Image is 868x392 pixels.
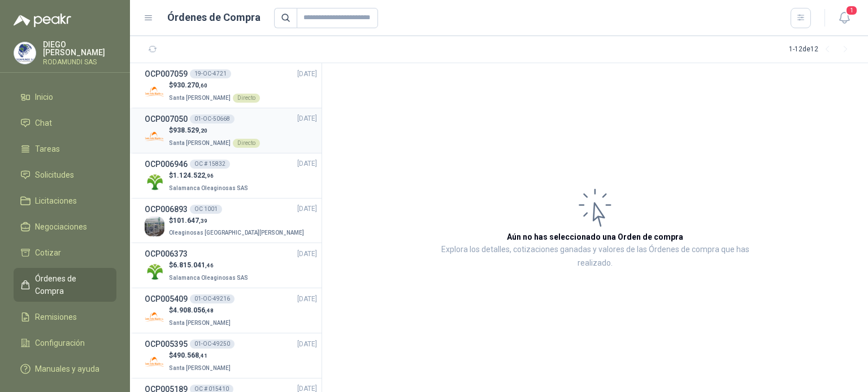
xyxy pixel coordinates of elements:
span: [DATE] [297,113,317,124]
span: 490.568 [173,351,207,359]
p: Explora los detalles, cotizaciones ganadas y valores de las Órdenes de compra que has realizado. [435,243,755,270]
span: 1 [845,5,858,16]
img: Company Logo [145,352,164,372]
span: Licitaciones [35,195,77,207]
h3: OCP005409 [145,293,188,305]
a: Cotizar [14,242,116,263]
span: Inicio [35,91,53,103]
h3: OCP007050 [145,113,188,125]
a: Negociaciones [14,216,116,237]
p: RODAMUNDI SAS [43,59,116,65]
span: Chat [35,117,52,129]
span: ,20 [199,127,207,134]
div: OC # 15832 [190,160,230,169]
span: [DATE] [297,69,317,80]
span: ,96 [205,173,214,179]
p: $ [169,170,250,181]
div: OC 1001 [190,205,222,214]
a: Inicio [14,86,116,108]
p: $ [169,260,250,271]
h3: OCP006893 [145,203,188,215]
span: [DATE] [297,294,317,305]
a: Solicitudes [14,164,116,186]
a: OCP006946OC # 15832[DATE] Company Logo$1.124.522,96Salamanca Oleaginosas SAS [145,158,317,193]
a: Manuales y ayuda [14,358,116,380]
div: Directo [233,94,260,103]
p: DIEGO [PERSON_NAME] [43,41,116,56]
span: Salamanca Oleaginosas SAS [169,275,248,281]
p: $ [169,350,233,361]
h3: OCP006946 [145,158,188,170]
h3: OCP005395 [145,338,188,350]
p: $ [169,80,260,91]
img: Company Logo [14,42,36,64]
a: Configuración [14,332,116,354]
h1: Órdenes de Compra [167,10,261,25]
a: OCP00705001-OC-50668[DATE] Company Logo$938.529,20Santa [PERSON_NAME]Directo [145,113,317,148]
div: 01-OC-49216 [190,294,235,303]
span: Negociaciones [35,221,87,233]
span: [DATE] [297,339,317,350]
a: OCP006373[DATE] Company Logo$6.815.041,46Salamanca Oleaginosas SAS [145,248,317,283]
span: 101.647 [173,217,207,224]
div: 1 - 12 de 12 [789,41,854,59]
a: Tareas [14,138,116,160]
a: Chat [14,112,116,134]
img: Company Logo [145,127,164,147]
img: Company Logo [145,82,164,102]
span: 930.270 [173,81,207,89]
span: [DATE] [297,249,317,259]
span: Cotizar [35,246,61,259]
a: Licitaciones [14,190,116,212]
img: Company Logo [145,262,164,281]
span: [DATE] [297,204,317,214]
div: Directo [233,139,260,148]
div: 19-OC-4721 [190,69,231,78]
span: ,46 [205,262,214,268]
a: OCP00539501-OC-49250[DATE] Company Logo$490.568,41Santa [PERSON_NAME] [145,338,317,373]
span: ,41 [199,353,207,359]
h3: OCP007059 [145,68,188,80]
span: Santa [PERSON_NAME] [169,365,231,371]
a: Remisiones [14,306,116,328]
div: 01-OC-49250 [190,340,235,349]
img: Company Logo [145,217,164,236]
span: 4.908.056 [173,306,214,314]
span: Santa [PERSON_NAME] [169,320,231,326]
span: Tareas [35,143,60,155]
a: OCP00540901-OC-49216[DATE] Company Logo$4.908.056,48Santa [PERSON_NAME] [145,293,317,328]
button: 1 [834,8,854,28]
span: Configuración [35,337,85,349]
h3: Aún no has seleccionado una Orden de compra [507,231,683,243]
h3: OCP006373 [145,248,188,260]
span: 6.815.041 [173,261,214,269]
img: Company Logo [145,172,164,192]
img: Company Logo [145,307,164,327]
p: $ [169,305,233,316]
span: 1.124.522 [173,171,214,179]
span: 938.529 [173,126,207,134]
a: OCP006893OC 1001[DATE] Company Logo$101.647,39Oleaginosas [GEOGRAPHIC_DATA][PERSON_NAME] [145,203,317,239]
p: $ [169,125,260,136]
div: 01-OC-50668 [190,114,235,124]
span: Santa [PERSON_NAME] [169,95,231,101]
span: Solicitudes [35,169,74,181]
span: ,48 [205,307,214,314]
a: Órdenes de Compra [14,268,116,302]
p: $ [169,215,306,226]
span: Santa [PERSON_NAME] [169,140,231,146]
img: Logo peakr [14,14,71,27]
a: OCP00705919-OC-4721[DATE] Company Logo$930.270,60Santa [PERSON_NAME]Directo [145,68,317,103]
span: Remisiones [35,311,77,323]
span: Salamanca Oleaginosas SAS [169,185,248,191]
span: ,39 [199,218,207,224]
span: ,60 [199,82,207,89]
span: Oleaginosas [GEOGRAPHIC_DATA][PERSON_NAME] [169,230,304,236]
span: [DATE] [297,158,317,169]
span: Órdenes de Compra [35,272,106,297]
span: Manuales y ayuda [35,363,99,375]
